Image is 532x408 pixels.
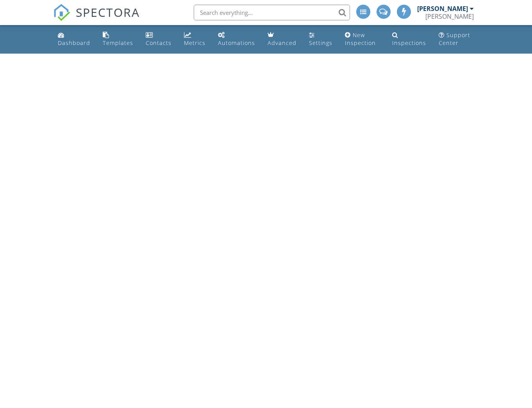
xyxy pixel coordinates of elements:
[264,28,300,50] a: Advanced
[194,5,350,20] input: Search everything...
[389,28,429,50] a: Inspections
[306,28,336,50] a: Settings
[215,28,258,50] a: Automations (Advanced)
[417,5,468,13] div: [PERSON_NAME]
[184,39,205,47] div: Metrics
[425,13,474,20] div: Billy Cook
[53,4,70,21] img: The Best Home Inspection Software - Spectora
[76,4,140,20] span: SPECTORA
[218,39,255,47] div: Automations
[58,39,90,47] div: Dashboard
[181,28,209,50] a: Metrics
[436,28,477,50] a: Support Center
[439,31,470,47] div: Support Center
[268,39,296,47] div: Advanced
[345,31,376,47] div: New Inspection
[143,28,175,50] a: Contacts
[55,28,93,50] a: Dashboard
[100,28,136,50] a: Templates
[392,39,426,47] div: Inspections
[342,28,383,50] a: New Inspection
[146,39,171,47] div: Contacts
[309,39,332,47] div: Settings
[53,11,140,27] a: SPECTORA
[103,39,133,47] div: Templates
